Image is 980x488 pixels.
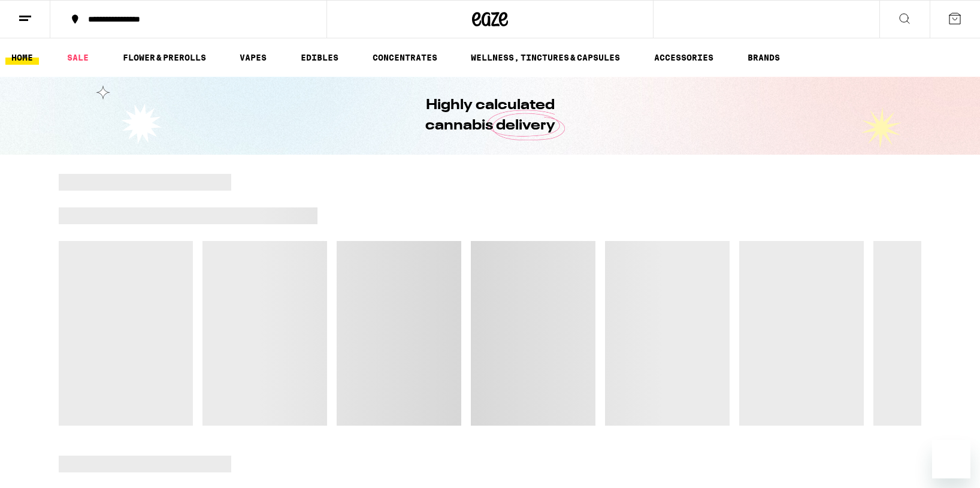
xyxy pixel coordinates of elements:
[648,50,719,65] a: ACCESSORIES
[391,95,589,136] h1: Highly calculated cannabis delivery
[234,50,273,65] a: VAPES
[465,50,626,65] a: WELLNESS, TINCTURES & CAPSULES
[295,50,344,65] a: EDIBLES
[742,50,786,65] a: BRANDS
[932,440,970,478] iframe: Button to launch messaging window
[117,50,212,65] a: FLOWER & PREROLLS
[367,50,443,65] a: CONCENTRATES
[61,50,95,65] a: SALE
[5,50,39,65] a: HOME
